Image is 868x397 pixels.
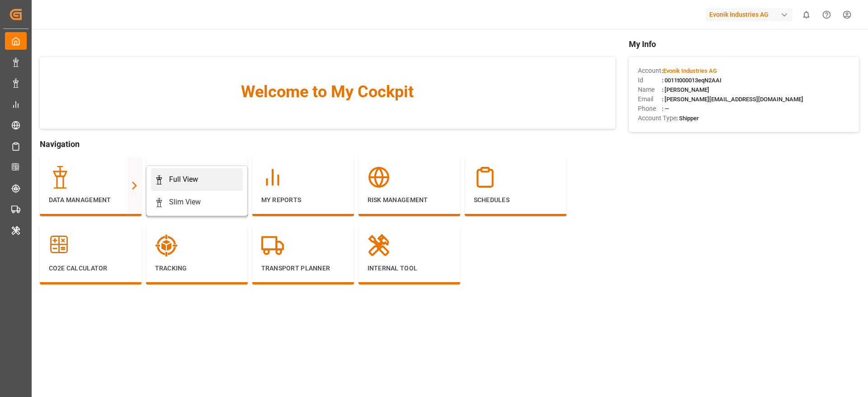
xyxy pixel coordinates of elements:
span: Name [638,85,662,95]
span: : [662,67,717,74]
p: Data Management [49,195,132,205]
span: My Info [629,38,859,50]
p: Schedules [474,195,557,205]
span: : Shipper [676,115,699,122]
span: : [PERSON_NAME] [662,86,709,93]
span: : 0011t000013eqN2AAI [662,77,722,84]
a: Slim View [151,191,243,213]
div: Slim View [169,197,201,208]
span: Navigation [40,138,615,150]
a: Full View [151,168,243,191]
p: Risk Management [368,195,451,205]
span: Welcome to My Cockpit [58,80,597,104]
span: Account [638,66,662,76]
span: Email [638,95,662,104]
div: Full View [169,174,198,185]
p: My Reports [261,195,345,205]
span: Account Type [638,113,676,123]
p: CO2e Calculator [49,264,132,273]
p: Internal Tool [368,264,451,273]
span: Phone [638,104,662,113]
p: Transport Planner [261,264,345,273]
span: : [PERSON_NAME][EMAIL_ADDRESS][DOMAIN_NAME] [662,96,803,103]
span: Id [638,76,662,85]
span: Evonik Industries AG [663,67,717,74]
p: Tracking [155,264,239,273]
span: : — [662,105,669,112]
